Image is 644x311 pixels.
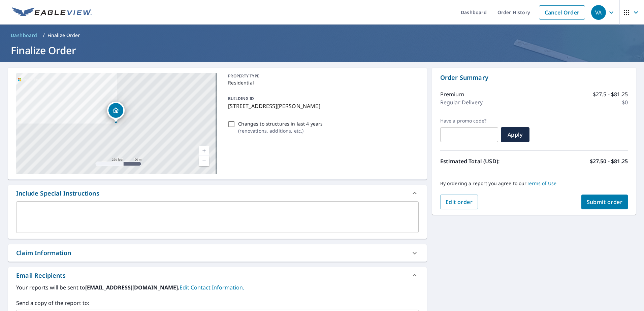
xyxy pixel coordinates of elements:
[506,131,524,138] span: Apply
[622,98,628,106] p: $0
[587,198,623,206] span: Submit order
[8,43,636,57] h1: Finalize Order
[85,284,180,291] b: [EMAIL_ADDRESS][DOMAIN_NAME].
[16,283,419,291] label: Your reports will be sent to
[107,102,125,123] div: Dropped pin, building 1, Residential property, 5153 Studley Rd Mechanicsville, VA 23116
[446,198,473,206] span: Edit order
[16,189,99,198] div: Include Special Instructions
[228,73,416,79] p: PROPERTY TYPE
[593,90,628,98] p: $27.5 - $81.25
[16,299,419,307] label: Send a copy of the report to:
[440,98,483,106] p: Regular Delivery
[11,32,37,39] span: Dashboard
[47,32,80,39] p: Finalize Order
[238,127,323,134] p: ( renovations, additions, etc. )
[16,248,71,257] div: Claim Information
[440,118,498,124] label: Have a promo code?
[228,96,254,101] p: BUILDING ID
[440,90,464,98] p: Premium
[8,267,427,283] div: Email Recipients
[591,5,606,20] div: VA
[43,31,45,39] li: /
[180,284,244,291] a: EditContactInfo
[8,30,636,41] nav: breadcrumb
[501,127,529,142] button: Apply
[16,271,66,280] div: Email Recipients
[8,185,427,201] div: Include Special Instructions
[440,73,628,82] p: Order Summary
[440,180,628,186] p: By ordering a report you agree to our
[12,7,92,18] img: EV Logo
[590,157,628,165] p: $27.50 - $81.25
[238,120,323,127] p: Changes to structures in last 4 years
[440,195,478,209] button: Edit order
[440,157,534,165] p: Estimated Total (USD):
[527,180,557,186] a: Terms of Use
[8,244,427,262] div: Claim Information
[199,146,209,156] a: Current Level 17, Zoom In
[539,5,585,20] a: Cancel Order
[8,30,40,41] a: Dashboard
[228,102,416,110] p: [STREET_ADDRESS][PERSON_NAME]
[199,156,209,166] a: Current Level 17, Zoom Out
[581,195,628,209] button: Submit order
[228,79,416,86] p: Residential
